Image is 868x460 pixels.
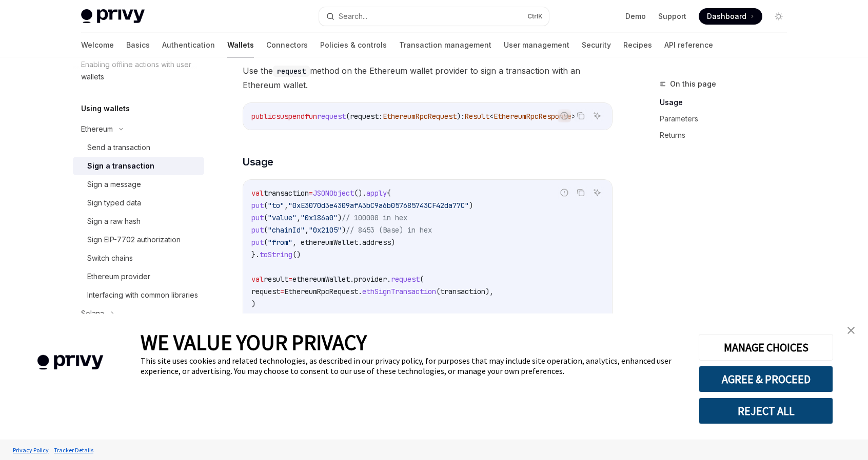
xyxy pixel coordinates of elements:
[346,112,383,121] span: (request:
[504,33,569,57] a: User management
[457,112,465,121] span: ):
[362,287,436,296] span: ethSignTransaction
[73,286,204,304] a: Interfacing with common libraries
[660,127,795,143] a: Returns
[73,231,204,249] a: Sign EIP-7702 authorization
[305,112,317,121] span: fun
[320,33,387,57] a: Policies & controls
[527,12,543,20] span: Ctrl K
[73,157,204,175] a: Sign a transaction
[660,111,795,127] a: Parameters
[251,112,276,121] span: public
[87,252,133,264] div: Switch chains
[342,225,346,235] span: )
[489,112,494,121] span: <
[571,112,576,121] span: >
[251,299,255,308] span: )
[51,441,96,459] a: Tracker Details
[317,112,346,121] span: request
[292,250,301,259] span: ()
[81,9,145,24] img: light logo
[73,138,204,157] a: Send a transaction
[305,225,309,235] span: ,
[73,267,204,286] a: Ethereum provider
[264,275,288,284] span: result
[251,287,280,296] span: request
[73,249,204,267] a: Switch chains
[469,201,473,210] span: )
[126,33,150,57] a: Basics
[251,213,264,222] span: put
[251,250,260,259] span: }.
[251,238,264,247] span: put
[625,11,646,22] a: Demo
[227,33,254,57] a: Wallets
[266,33,308,57] a: Connectors
[81,102,130,115] h5: Using wallets
[141,329,367,356] span: WE VALUE YOUR PRIVACY
[342,213,407,222] span: // 100000 in hex
[339,10,367,23] div: Search...
[284,287,362,296] span: EthereumRpcRequest.
[87,215,141,227] div: Sign a raw hash
[699,366,833,392] button: AGREE & PROCEED
[288,275,292,284] span: =
[264,201,268,210] span: (
[574,109,587,122] button: Copy the contents from the code block
[623,33,652,57] a: Recipes
[81,123,113,135] div: Ethereum
[664,33,713,57] a: API reference
[771,8,787,25] button: Toggle dark mode
[276,112,305,121] span: suspend
[87,197,141,209] div: Sign typed data
[309,225,342,235] span: "0x2105"
[590,186,604,199] button: Ask AI
[292,275,391,284] span: ethereumWallet.provider.
[260,250,292,259] span: toString
[87,160,154,172] div: Sign a transaction
[346,225,432,235] span: // 8453 (Base) in hex
[590,109,604,122] button: Ask AI
[391,275,420,284] span: request
[658,11,686,22] a: Support
[699,334,833,361] button: MANAGE CHOICES
[387,189,391,198] span: {
[436,287,494,296] span: (transaction),
[251,225,264,235] span: put
[366,189,387,198] span: apply
[251,189,264,198] span: val
[420,275,424,284] span: (
[297,213,301,222] span: ,
[707,11,746,22] span: Dashboard
[301,213,338,222] span: "0x186a0"
[582,33,611,57] a: Security
[268,225,305,235] span: "chainId"
[243,155,273,169] span: Usage
[268,213,297,222] span: "value"
[309,189,313,198] span: =
[280,287,284,296] span: =
[284,201,288,210] span: ,
[319,7,549,26] button: Search...CtrlK
[268,238,292,247] span: "from"
[87,141,150,154] div: Send a transaction
[660,94,795,111] a: Usage
[251,275,264,284] span: val
[264,225,268,235] span: (
[699,8,762,25] a: Dashboard
[73,175,204,194] a: Sign a message
[494,112,571,121] span: EthereumRpcResponse
[841,320,861,341] a: close banner
[465,112,489,121] span: Result
[73,194,204,212] a: Sign typed data
[141,356,683,376] div: This site uses cookies and related technologies, as described in our privacy policy, for purposes...
[847,327,855,334] img: close banner
[338,213,342,222] span: )
[574,186,587,199] button: Copy the contents from the code block
[670,78,716,90] span: On this page
[288,201,469,210] span: "0xE3070d3e4309afA3bC9a6b057685743CF42da77C"
[162,33,215,57] a: Authentication
[558,186,571,199] button: Report incorrect code
[558,109,571,122] button: Report incorrect code
[10,441,51,459] a: Privacy Policy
